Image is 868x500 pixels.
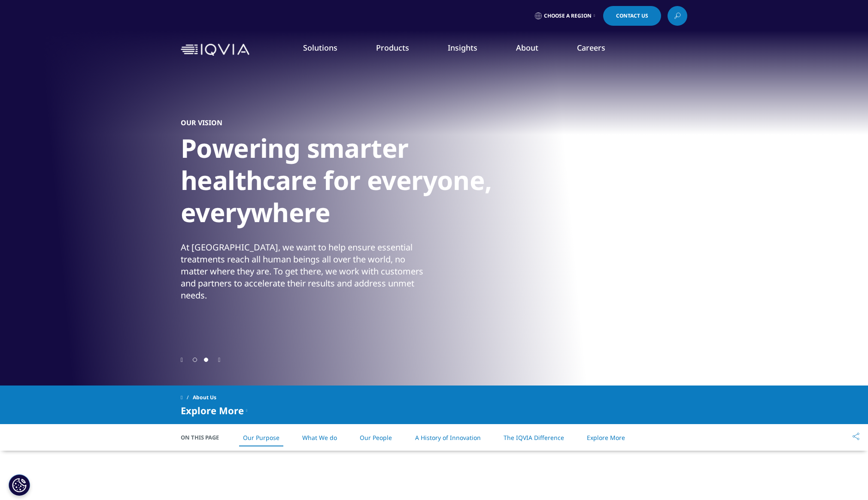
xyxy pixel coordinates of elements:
[544,12,592,19] span: Choose a Region
[181,433,228,442] span: On This Page
[9,474,30,496] button: Cookies Settings
[218,355,220,364] div: Next slide
[415,434,481,442] a: A History of Innovation
[302,434,337,442] a: What We do
[193,390,216,405] span: About Us
[181,44,249,56] img: IQVIA Healthcare Information Technology and Pharma Clinical Research Company
[360,434,392,442] a: Our People
[616,13,648,18] span: Contact Us
[376,42,409,53] a: Products
[448,42,477,53] a: Insights
[516,42,538,53] a: About
[603,6,661,26] a: Contact Us
[504,434,564,442] a: The IQVIA Difference
[181,118,222,127] h5: OUR VISION
[181,405,244,416] span: Explore More
[577,42,605,53] a: Careers
[181,64,687,355] div: 2 / 2
[253,30,687,70] nav: Primary
[181,241,432,301] div: At [GEOGRAPHIC_DATA], we want to help ensure essential treatments reach all human beings all over...
[181,355,183,364] div: Previous slide
[181,132,503,234] h1: Powering smarter healthcare for everyone, everywhere
[204,358,208,362] span: Go to slide 2
[303,42,337,53] a: Solutions
[587,434,625,442] a: Explore More
[193,358,197,362] span: Go to slide 1
[243,434,279,442] a: Our Purpose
